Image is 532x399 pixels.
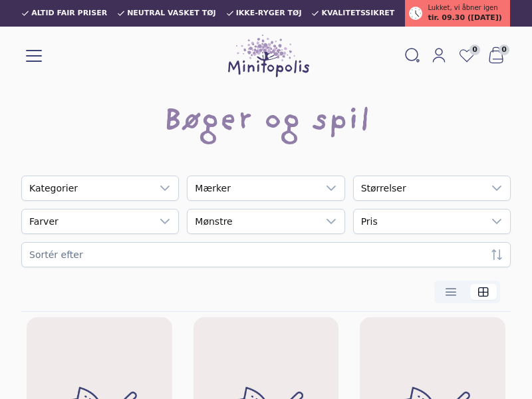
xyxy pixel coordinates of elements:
h1: Bøger og spil [163,101,370,144]
span: Altid fair priser [31,9,107,17]
span: Ikke-ryger tøj [236,9,302,17]
img: Minitopolis logo [228,35,309,77]
span: Kvalitetssikret [321,9,394,17]
span: Lukket, vi åbner igen [428,3,497,13]
a: 0 [452,43,481,68]
a: Mit Minitopolis login [426,45,452,67]
button: 0 [481,43,511,68]
span: 0 [469,45,480,55]
span: tir. 09.30 ([DATE]) [428,13,501,24]
span: 0 [499,45,509,55]
span: Neutral vasket tøj [127,9,216,17]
